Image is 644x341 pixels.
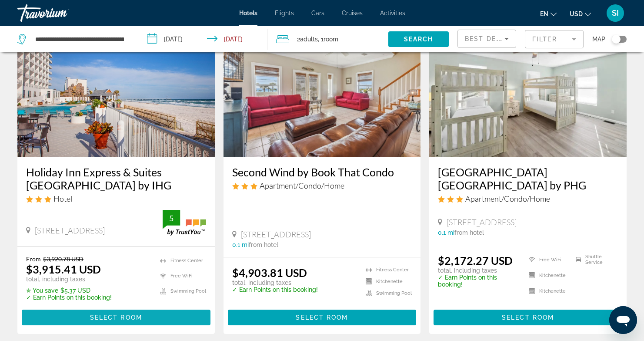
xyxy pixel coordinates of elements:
[592,33,605,45] span: Map
[228,312,417,321] a: Select Room
[540,10,548,17] span: en
[297,33,318,45] span: 2
[404,36,434,43] span: Search
[465,35,510,42] span: Best Deals
[438,229,454,236] span: 0.1 mi
[228,310,417,325] button: Select Room
[35,226,105,235] span: [STREET_ADDRESS]
[612,9,619,17] span: SI
[17,2,104,24] a: Travorium
[296,314,348,321] span: Select Room
[438,194,618,203] div: 3 star Apartment
[26,194,206,203] div: 3 star Hotel
[26,276,112,283] p: total, including taxes
[156,286,206,297] li: Swimming Pool
[361,266,412,273] li: Fitness Center
[249,241,278,248] span: from hotel
[26,294,112,301] p: ✓ Earn Points on this booking!
[232,286,318,293] p: ✓ Earn Points on this booking!
[502,314,554,321] span: Select Room
[43,255,83,263] del: $3,920.78 USD
[571,254,618,265] li: Shuttle Service
[232,165,412,179] a: Second Wind by Book That Condo
[609,306,637,334] iframe: Button to launch messaging window
[604,4,627,22] button: User Menu
[260,181,344,190] span: Apartment/Condo/Home
[454,229,484,236] span: from hotel
[232,181,412,190] div: 3 star Apartment
[438,274,518,288] p: ✓ Earn Points on this booking!
[26,287,58,294] span: ✮ You save
[318,33,338,45] span: , 1
[267,26,388,52] button: Travelers: 2 adults, 0 children
[22,312,210,321] a: Select Room
[434,310,622,325] button: Select Room
[570,7,591,20] button: Change currency
[311,10,324,17] a: Cars
[53,194,72,203] span: Hotel
[525,30,584,49] button: Filter
[300,36,318,43] span: Adults
[239,10,257,17] a: Hotels
[605,35,627,43] button: Toggle map
[438,165,618,192] a: [GEOGRAPHIC_DATA] [GEOGRAPHIC_DATA] by PHG
[447,217,517,227] span: [STREET_ADDRESS]
[241,230,311,239] span: [STREET_ADDRESS]
[429,17,627,157] img: Hotel image
[361,278,412,285] li: Kitchenette
[156,270,206,281] li: Free WiFi
[163,213,180,223] div: 5
[26,287,112,294] p: $5.37 USD
[361,290,412,297] li: Swimming Pool
[465,194,550,203] span: Apartment/Condo/Home
[26,165,206,192] a: Holiday Inn Express & Suites [GEOGRAPHIC_DATA] by IHG
[232,279,318,286] p: total, including taxes
[17,17,215,157] img: Hotel image
[540,7,557,20] button: Change language
[324,36,338,43] span: Room
[524,285,571,297] li: Kitchenette
[570,10,583,17] span: USD
[380,10,405,17] a: Activities
[438,267,518,274] p: total, including taxes
[232,241,249,248] span: 0.1 mi
[26,263,101,276] ins: $3,915.41 USD
[156,255,206,266] li: Fitness Center
[163,210,206,236] img: trustyou-badge.svg
[524,270,571,281] li: Kitchenette
[138,26,268,52] button: Check-in date: Apr 4, 2026 Check-out date: Apr 14, 2026
[26,255,41,263] span: From
[524,254,571,265] li: Free WiFi
[388,31,449,47] button: Search
[275,10,294,17] a: Flights
[224,17,421,157] img: Hotel image
[232,266,307,279] ins: $4,903.81 USD
[22,310,210,325] button: Select Room
[342,10,363,17] a: Cruises
[90,314,142,321] span: Select Room
[438,254,513,267] ins: $2,172.27 USD
[465,34,509,44] mat-select: Sort by
[434,312,622,321] a: Select Room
